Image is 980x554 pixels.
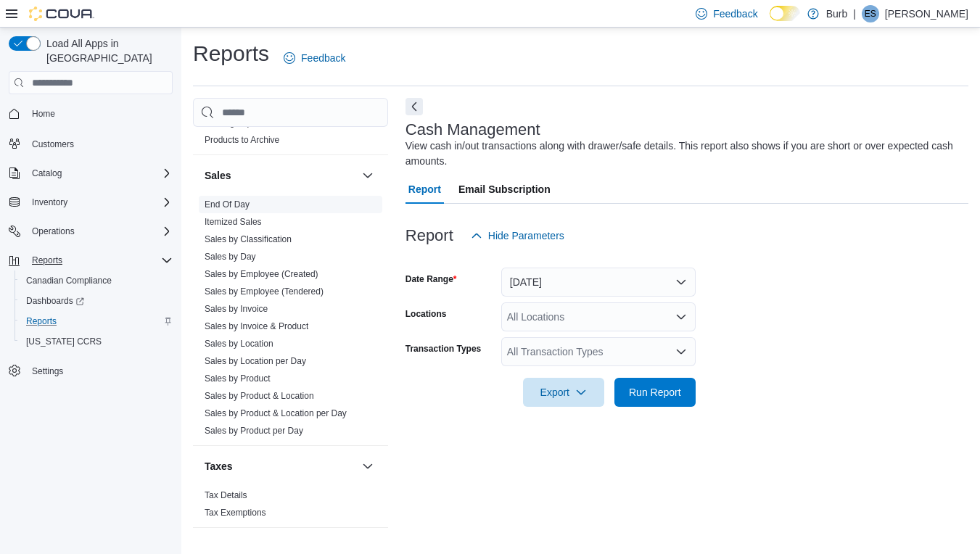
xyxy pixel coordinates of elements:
a: Customers [26,136,80,153]
button: Reports [15,311,178,331]
span: Load All Apps in [GEOGRAPHIC_DATA] [41,36,173,65]
button: Export [523,378,604,407]
span: Operations [32,226,75,237]
button: Catalog [3,163,178,183]
button: [US_STATE] CCRS [15,331,178,352]
button: Sales [359,167,376,184]
h1: Reports [193,39,269,68]
h3: Report [405,227,453,244]
a: Sales by Day [205,252,256,262]
span: Operations [26,223,173,240]
span: Export [532,378,596,407]
a: Home [26,105,61,123]
button: Reports [3,250,178,270]
a: Settings [26,363,69,380]
span: Hide Parameters [488,228,564,243]
a: Sales by Product & Location per Day [205,408,347,418]
span: Feedback [713,7,757,21]
span: Canadian Compliance [20,272,173,289]
a: Products to Archive [205,135,279,145]
h3: Taxes [205,459,233,474]
button: Hide Parameters [465,221,570,250]
a: Itemized Sales [205,217,262,227]
button: Open list of options [675,311,687,323]
button: Inventory [3,192,178,212]
span: Run Report [629,385,681,400]
label: Transaction Types [405,343,481,355]
input: Dark Mode [770,6,800,21]
span: Report [408,175,441,204]
span: Dark Mode [770,21,770,22]
span: Catalog [32,168,62,179]
span: Inventory [32,197,67,208]
a: End Of Day [205,199,250,210]
span: Reports [32,255,62,266]
div: Taxes [193,487,388,527]
p: | [853,5,856,22]
span: Customers [32,138,74,150]
span: Feedback [301,51,345,65]
div: Sales [193,196,388,445]
button: Taxes [359,458,376,475]
a: [US_STATE] CCRS [20,333,107,350]
span: Canadian Compliance [26,275,112,286]
span: [US_STATE] CCRS [26,336,102,347]
button: Canadian Compliance [15,270,178,291]
button: Operations [3,221,178,241]
a: Reports [20,313,62,330]
button: Catalog [26,165,67,182]
a: Feedback [278,44,351,73]
p: [PERSON_NAME] [885,5,968,22]
a: Sales by Employee (Tendered) [205,286,324,297]
span: Home [26,104,173,123]
button: Reports [26,252,68,269]
span: Home [32,108,55,120]
a: Sales by Product & Location [205,391,314,401]
div: Emma Specht [862,5,879,22]
label: Date Range [405,273,457,285]
span: Dashboards [20,292,173,310]
span: ES [865,5,876,22]
span: Dashboards [26,295,84,307]
button: Customers [3,133,178,154]
a: Sales by Invoice & Product [205,321,308,331]
a: Dashboards [20,292,90,310]
a: Sales by Invoice [205,304,268,314]
button: Taxes [205,459,356,474]
a: Tax Details [205,490,247,500]
h3: Cash Management [405,121,540,138]
button: Home [3,103,178,124]
span: Reports [26,252,173,269]
button: [DATE] [501,268,696,297]
a: Sales by Location per Day [205,356,306,366]
button: Operations [26,223,81,240]
a: Sales by Location [205,339,273,349]
span: Reports [20,313,173,330]
span: Reports [26,315,57,327]
img: Cova [29,7,94,21]
a: Dashboards [15,291,178,311]
nav: Complex example [9,97,173,419]
button: Sales [205,168,356,183]
div: View cash in/out transactions along with drawer/safe details. This report also shows if you are s... [405,138,961,169]
p: Burb [826,5,848,22]
button: Run Report [614,378,696,407]
h3: Sales [205,168,231,183]
a: Sales by Product per Day [205,426,303,436]
span: Catalog [26,165,173,182]
a: Sales by Product [205,373,271,384]
span: Customers [26,134,173,152]
a: Sales by Classification [205,234,292,244]
a: Canadian Compliance [20,272,118,289]
button: Inventory [26,194,73,211]
a: Tax Exemptions [205,508,266,518]
span: Inventory [26,194,173,211]
span: Washington CCRS [20,333,173,350]
span: Email Subscription [458,175,551,204]
label: Locations [405,308,447,320]
button: Next [405,98,423,115]
button: Open list of options [675,346,687,357]
a: Sales by Employee (Created) [205,269,318,279]
span: Settings [26,362,173,380]
button: Settings [3,360,178,381]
